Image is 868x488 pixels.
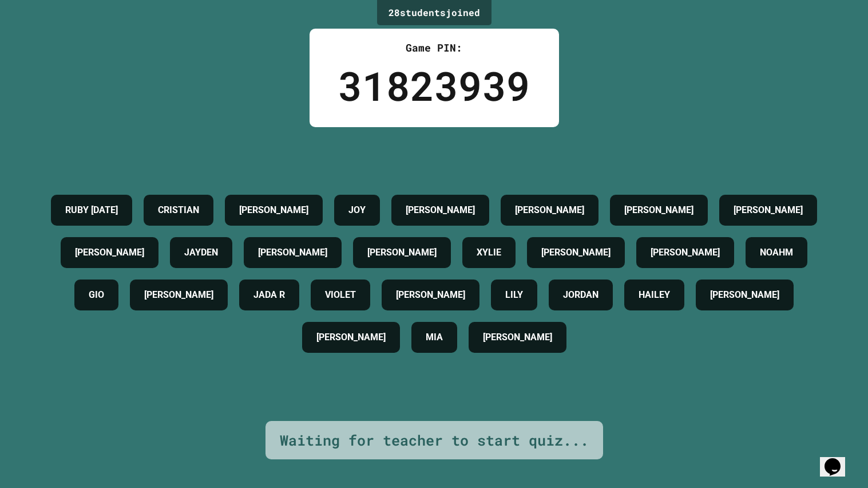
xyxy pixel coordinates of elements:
[89,288,104,302] h4: GIO
[75,246,144,259] h4: [PERSON_NAME]
[639,288,670,302] h4: HAILEY
[505,288,523,302] h4: LILY
[406,203,475,217] h4: [PERSON_NAME]
[348,203,366,217] h4: JOY
[515,203,584,217] h4: [PERSON_NAME]
[426,330,443,344] h4: MIA
[624,203,693,217] h4: [PERSON_NAME]
[734,203,803,217] h4: [PERSON_NAME]
[760,246,793,259] h4: NOAHM
[65,203,118,217] h4: RUBY [DATE]
[477,246,501,259] h4: XYLIE
[338,40,530,56] div: Game PIN:
[258,246,327,259] h4: [PERSON_NAME]
[563,288,599,302] h4: JORDAN
[325,288,356,302] h4: VIOLET
[541,246,611,259] h4: [PERSON_NAME]
[280,430,589,451] div: Waiting for teacher to start quiz...
[338,56,530,116] div: 31823939
[253,288,285,302] h4: JADA R
[239,203,308,217] h4: [PERSON_NAME]
[184,246,218,259] h4: JAYDEN
[483,330,552,344] h4: [PERSON_NAME]
[651,246,720,259] h4: [PERSON_NAME]
[710,288,779,302] h4: [PERSON_NAME]
[144,288,213,302] h4: [PERSON_NAME]
[158,203,199,217] h4: CRISTIAN
[367,246,437,259] h4: [PERSON_NAME]
[820,442,857,477] iframe: chat widget
[396,288,465,302] h4: [PERSON_NAME]
[316,330,386,344] h4: [PERSON_NAME]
